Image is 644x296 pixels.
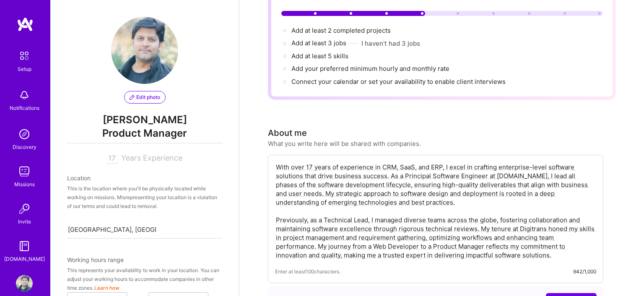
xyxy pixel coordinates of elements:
[67,256,124,263] span: Working hours range
[107,153,118,164] input: XX
[16,87,33,104] img: bell
[130,95,135,100] i: icon PencilPurple
[16,275,33,292] img: User Avatar
[121,153,182,162] span: Years Experience
[67,126,222,143] span: Product Manager
[94,283,119,292] button: Learn how
[16,163,33,180] img: teamwork
[14,180,35,189] div: Missions
[18,65,31,73] div: Setup
[16,126,33,143] img: discovery
[67,174,222,182] div: Location
[18,217,31,226] div: Invite
[16,47,33,65] img: setup
[291,65,449,73] span: Add your preferred minimum hourly and monthly rate
[268,139,421,148] div: What you write here will be shared with companies.
[268,127,307,139] div: About me
[361,39,420,48] button: I haven't had 3 jobs
[17,17,34,32] img: logo
[16,238,33,254] img: guide book
[10,104,39,112] div: Notifications
[16,200,33,217] img: Invite
[291,52,348,60] span: Add at least 5 skills
[275,162,596,260] textarea: With over 17 years of experience in CRM, SaaS, and ERP, I excel in crafting enterprise-level soft...
[67,266,222,292] div: This represents your availability to work in your location. You can adjust your working hours to ...
[291,39,346,47] span: Add at least 3 jobs
[13,143,36,151] div: Discovery
[573,267,596,276] div: 942/1,000
[111,17,178,84] img: User Avatar
[67,114,222,126] span: [PERSON_NAME]
[67,184,222,210] div: This is the location where you'll be physically located while working on missions. Misrepresentin...
[275,267,340,276] span: Enter at least 100 characters.
[291,26,391,34] span: Add at least 2 completed projects
[130,93,160,101] span: Edit photo
[4,254,45,263] div: [DOMAIN_NAME]
[291,78,506,86] span: Connect your calendar or set your availability to enable client interviews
